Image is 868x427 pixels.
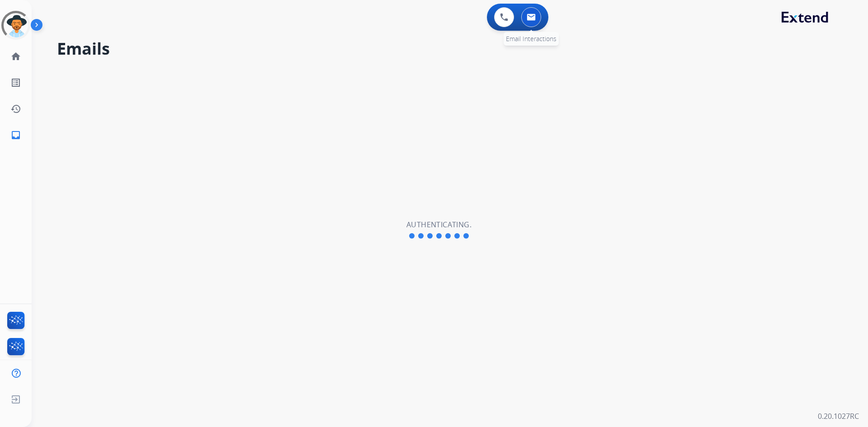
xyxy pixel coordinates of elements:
[10,51,21,62] mat-icon: home
[10,77,21,88] mat-icon: list_alt
[506,34,557,43] span: Email Interactions
[406,219,472,230] h2: Authenticating.
[57,40,846,58] h2: Emails
[10,130,21,141] mat-icon: inbox
[818,411,859,422] p: 0.20.1027RC
[10,103,21,114] mat-icon: history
